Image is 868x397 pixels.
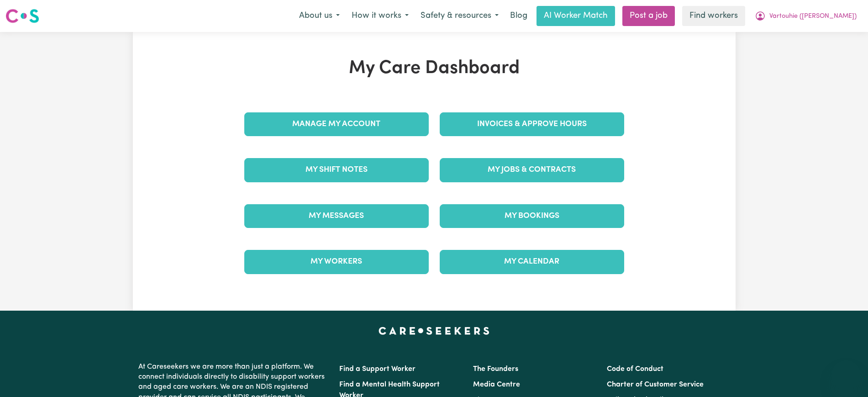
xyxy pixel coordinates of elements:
[415,6,505,26] button: Safety & resources
[440,112,624,136] a: Invoices & Approve Hours
[244,112,429,136] a: Manage My Account
[379,327,489,334] a: Careseekers home page
[244,158,429,182] a: My Shift Notes
[5,8,39,24] img: Careseekers logo
[346,6,415,26] button: How it works
[607,365,663,373] a: Code of Conduct
[5,5,39,26] a: Careseekers logo
[293,6,346,26] button: About us
[244,250,429,274] a: My Workers
[473,381,520,388] a: Media Centre
[339,365,416,373] a: Find a Support Worker
[505,6,533,26] a: Blog
[749,6,863,26] button: My Account
[244,204,429,228] a: My Messages
[682,6,745,26] a: Find workers
[239,58,630,79] h1: My Care Dashboard
[440,158,624,182] a: My Jobs & Contracts
[831,360,861,390] iframe: Button to launch messaging window
[537,6,615,26] a: AI Worker Match
[607,381,704,388] a: Charter of Customer Service
[622,6,675,26] a: Post a job
[473,365,518,373] a: The Founders
[769,11,857,21] span: Vartouhie ([PERSON_NAME])
[440,204,624,228] a: My Bookings
[440,250,624,274] a: My Calendar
